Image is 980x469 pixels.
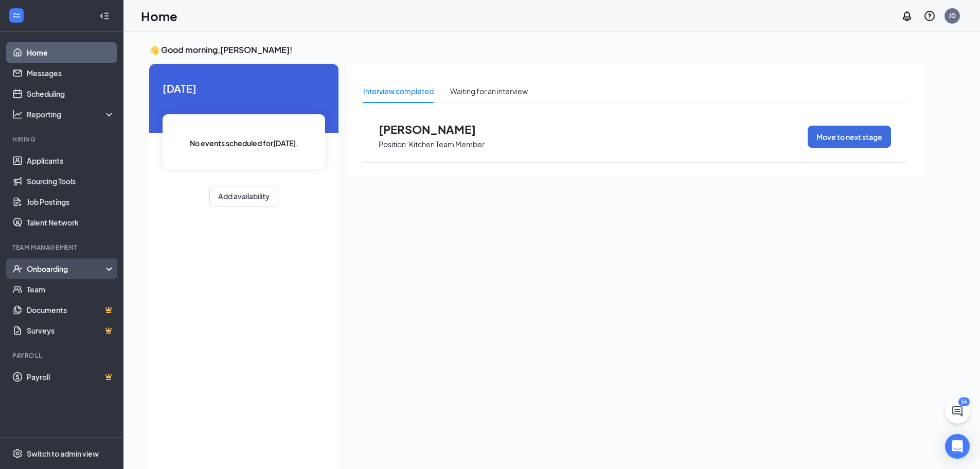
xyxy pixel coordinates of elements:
[12,264,23,274] svg: UserCheck
[409,140,485,149] p: Kitchen Team Member
[945,399,970,424] button: ChatActive
[163,80,325,96] span: [DATE]
[141,7,177,25] h1: Home
[450,85,528,97] div: Waiting for an interview
[12,351,113,360] div: Payroll
[12,109,23,119] svg: Analysis
[27,212,115,233] a: Talent Network
[27,279,115,300] a: Team
[949,11,956,20] div: JD
[99,11,110,21] svg: Collapse
[209,186,278,206] button: Add availability
[27,83,115,104] a: Scheduling
[363,85,434,97] div: Interview completed
[27,42,115,63] a: Home
[27,150,115,171] a: Applicants
[190,137,298,149] span: No events scheduled for [DATE] .
[379,140,408,149] p: Position:
[27,300,115,320] a: DocumentsCrown
[11,10,22,21] svg: WorkstreamLogo
[901,10,913,22] svg: Notifications
[27,448,99,459] div: Switch to admin view
[951,405,964,418] svg: ChatActive
[27,320,115,341] a: SurveysCrown
[808,126,891,148] button: Move to next stage
[923,10,936,22] svg: QuestionInfo
[27,264,106,274] div: Onboarding
[27,192,115,212] a: Job Postings
[27,171,115,192] a: Sourcing Tools
[149,44,923,56] h3: 👋 Good morning, [PERSON_NAME] !
[27,63,115,83] a: Messages
[379,123,492,136] span: [PERSON_NAME]
[12,243,113,252] div: Team Management
[12,135,113,144] div: Hiring
[958,397,970,406] div: 56
[945,434,970,459] div: Open Intercom Messenger
[12,448,23,459] svg: Settings
[27,367,115,387] a: PayrollCrown
[27,109,115,119] div: Reporting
